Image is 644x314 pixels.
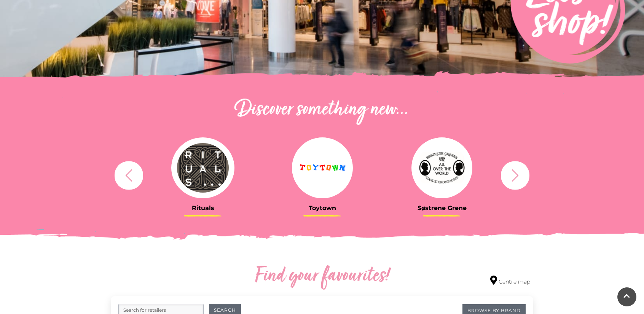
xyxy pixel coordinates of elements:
h3: Søstrene Grene [388,204,496,212]
h3: Rituals [149,204,257,212]
h2: Find your favourites! [183,264,461,288]
h3: Toytown [268,204,376,212]
a: Rituals [149,137,257,212]
h2: Discover something new... [111,98,533,122]
a: Søstrene Grene [388,137,496,212]
a: Toytown [268,137,376,212]
a: Centre map [490,276,530,286]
